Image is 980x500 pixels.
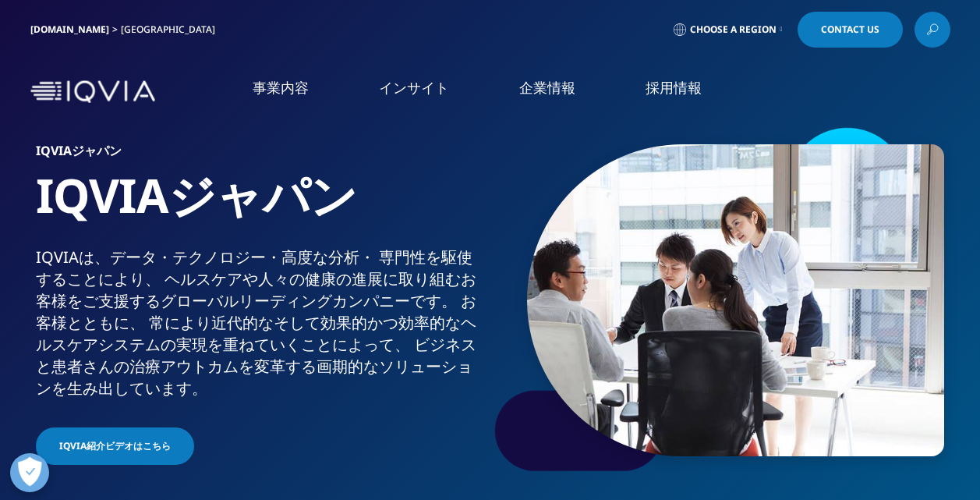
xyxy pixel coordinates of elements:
[798,12,903,48] a: Contact Us
[821,25,879,34] span: Contact Us
[690,23,777,36] span: Choose a Region
[519,78,575,98] a: 企業情報
[527,144,944,456] img: 873_asian-businesspeople-meeting-in-office.jpg
[30,23,109,36] a: [DOMAIN_NAME]
[379,78,449,98] a: インサイト
[253,78,309,98] a: 事業内容
[36,166,484,246] h1: IQVIAジャパン
[36,144,484,166] h6: IQVIAジャパン
[121,23,221,36] div: [GEOGRAPHIC_DATA]
[36,246,484,399] div: IQVIAは、​データ・​テクノロジー・​高度な​分析・​ 専門性を​駆使する​ことに​より、​ ヘルスケアや​人々の​健康の​進展に​取り組む​お客様を​ご支援​する​グローバル​リーディング...
[59,439,171,453] span: IQVIA紹介ビデオはこちら
[10,453,49,492] button: 優先設定センターを開く
[36,427,194,465] a: IQVIA紹介ビデオはこちら
[646,78,702,98] a: 採用情報
[161,55,950,129] nav: Primary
